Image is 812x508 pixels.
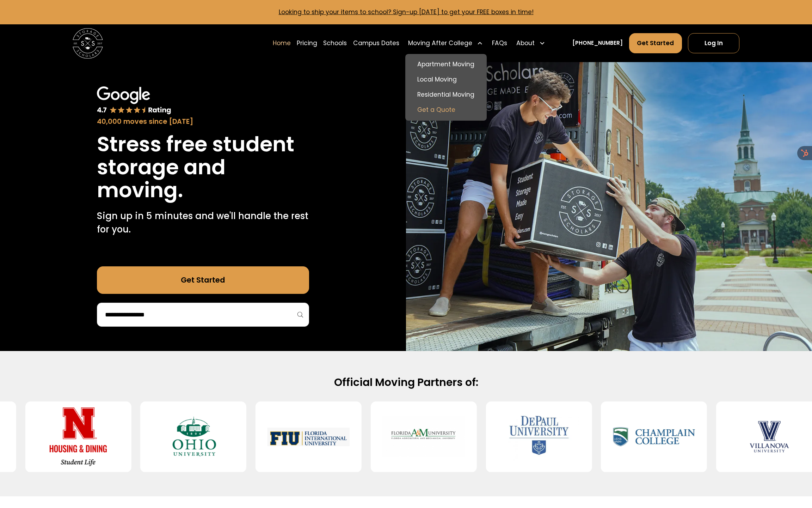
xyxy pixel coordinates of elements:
[688,33,739,54] a: Log In
[164,375,648,389] h2: Official Moving Partners of:
[498,407,580,466] img: DePaul University
[408,39,472,48] div: Moving After College
[353,32,399,54] a: Campus Dates
[516,39,535,48] div: About
[405,32,486,54] div: Moving After College
[73,28,103,59] a: home
[97,116,309,127] div: 40,000 moves since [DATE]
[408,87,484,102] a: Residential Moving
[73,28,103,59] img: Storage Scholars main logo
[405,54,487,121] nav: Moving After College
[297,32,317,54] a: Pricing
[408,72,484,87] a: Local Moving
[513,32,548,54] div: About
[572,39,623,47] a: [PHONE_NUMBER]
[728,407,810,466] img: Villanova University
[267,407,349,466] img: Florida International University - Modesto
[97,209,309,236] p: Sign up in 5 minutes and we'll handle the rest for you.
[613,407,695,466] img: Champlain College
[408,57,484,72] a: Apartment Moving
[279,8,534,16] a: Looking to ship your items to school? Sign-up [DATE] to get your FREE boxes in time!
[152,407,234,466] img: Ohio University
[273,32,291,54] a: Home
[97,86,171,115] img: Google 4.7 star rating
[97,133,309,201] h1: Stress free student storage and moving.
[406,62,812,351] img: Storage Scholars makes moving and storage easy.
[323,32,347,54] a: Schools
[97,266,309,294] a: Get Started
[492,32,507,54] a: FAQs
[629,33,682,54] a: Get Started
[383,407,465,466] img: Florida A&M University (FAMU)
[408,102,484,117] a: Get a Quote
[37,407,119,466] img: University of Nebraska-Lincoln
